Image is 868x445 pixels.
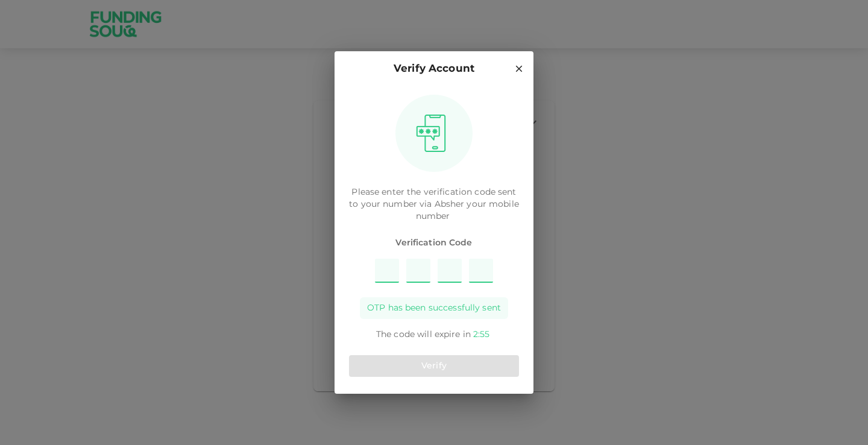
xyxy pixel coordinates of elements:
span: your mobile number [416,200,519,221]
p: Verify Account [394,61,474,77]
span: Verification Code [349,237,519,249]
p: Please enter the verification code sent to your number via Absher [349,186,519,222]
input: Please enter OTP character 1 [375,259,399,283]
input: Please enter OTP character 2 [406,259,430,283]
span: The code will expire in [376,330,471,339]
input: Please enter OTP character 4 [469,259,493,283]
img: otpImage [412,114,450,153]
span: 2 : 55 [473,330,489,339]
input: Please enter OTP character 3 [438,259,462,283]
span: OTP has been successfully sent [367,302,501,314]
